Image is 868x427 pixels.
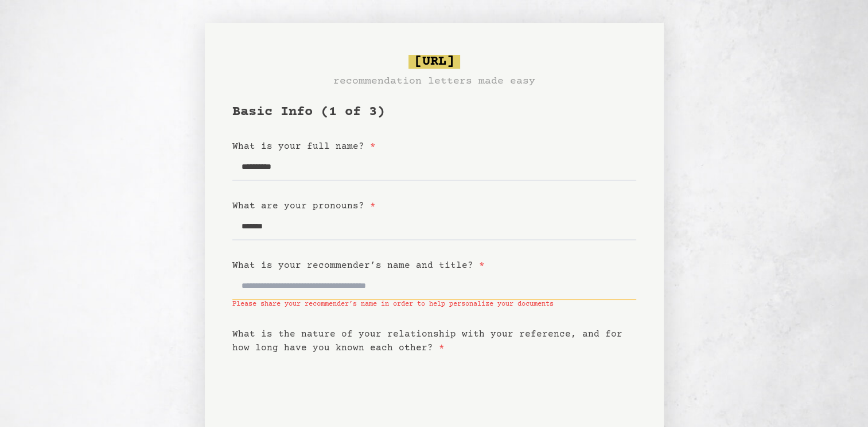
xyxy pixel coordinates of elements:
h3: recommendation letters made easy [333,73,535,89]
label: What is your recommender’s name and title? [232,260,485,271]
label: What is your full name? [232,141,376,152]
span: [URL] [408,55,460,69]
h1: Basic Info (1 of 3) [232,103,636,121]
label: What is the nature of your relationship with your reference, and for how long have you known each... [232,329,622,353]
label: What are your pronouns? [232,201,376,211]
span: Please share your recommender’s name in order to help personalize your documents [232,300,636,309]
